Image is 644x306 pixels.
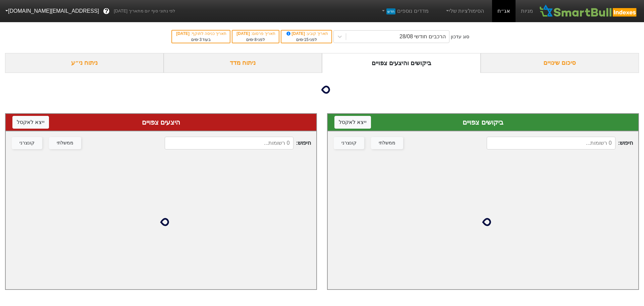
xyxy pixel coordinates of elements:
button: קונצרני [334,137,364,149]
div: ממשלתי [57,139,73,147]
div: היצעים צפויים [12,117,310,127]
button: ייצא לאקסל [12,116,49,129]
span: חיפוש : [165,137,311,149]
span: [DATE] [176,31,191,36]
div: לפני ימים [285,37,328,43]
span: [DATE] [285,31,306,36]
img: loading... [153,214,169,230]
div: ביקושים צפויים [334,117,632,127]
span: חיפוש : [487,137,633,149]
span: 15 [304,37,309,42]
div: ניתוח מדד [164,53,322,73]
div: תאריך כניסה לתוקף : [175,31,226,37]
img: loading... [475,214,491,230]
div: סיכום שינויים [481,53,639,73]
div: קונצרני [19,139,35,147]
a: הסימולציות שלי [442,4,487,18]
div: ניתוח ני״ע [5,53,164,73]
span: חדש [386,8,395,14]
div: תאריך פרסום : [236,31,275,37]
div: תאריך קובע : [285,31,328,37]
div: ביקושים והיצעים צפויים [322,53,481,73]
div: לפני ימים [236,37,275,43]
img: loading... [314,82,330,98]
button: ייצא לאקסל [334,116,371,129]
span: לפי נתוני סוף יום מתאריך [DATE] [114,8,175,14]
div: ממשלתי [379,139,395,147]
input: 0 רשומות... [487,137,615,149]
span: 3 [199,37,202,42]
div: הרכבים חודשי 28/08 [399,33,446,41]
span: 8 [254,37,257,42]
button: ממשלתי [371,137,403,149]
button: קונצרני [12,137,42,149]
div: סוג עדכון [451,33,469,40]
img: SmartBull [538,4,639,18]
input: 0 רשומות... [165,137,293,149]
div: בעוד ימים [175,37,226,43]
div: קונצרני [341,139,357,147]
span: [DATE] [236,31,251,36]
span: ? [105,7,108,16]
a: מדדים נוספיםחדש [378,4,431,18]
button: ממשלתי [49,137,81,149]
